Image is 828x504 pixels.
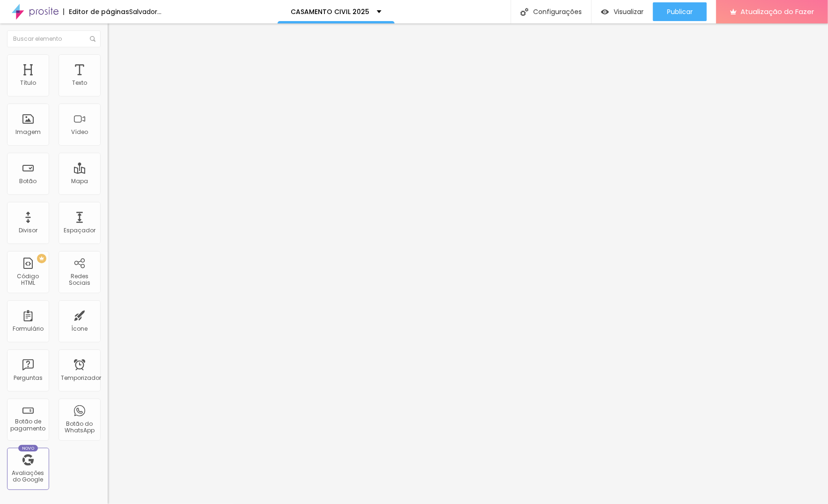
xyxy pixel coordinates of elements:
font: Ícone [72,325,88,333]
font: Botão [20,177,37,185]
font: Mapa [71,177,88,185]
font: Temporizador [61,374,101,382]
font: Editor de páginas [69,7,129,16]
font: Publicar [667,7,693,16]
font: Código HTML [17,272,39,287]
input: Buscar elemento [7,30,101,47]
font: Botão do WhatsApp [65,420,95,434]
font: Salvador... [129,7,161,16]
img: Ícone [90,36,95,42]
font: Imagem [15,128,41,136]
button: Publicar [653,2,707,21]
font: Espaçador [64,226,95,234]
font: Avaliações do Google [12,469,44,483]
font: Novo [22,445,35,451]
font: Atualização do Fazer [740,7,814,16]
font: Vídeo [71,128,88,136]
font: Divisor [19,226,37,234]
img: view-1.svg [601,8,609,16]
font: Redes Sociais [69,272,90,287]
button: Visualizar [592,2,653,21]
img: Ícone [520,8,528,16]
font: Perguntas [14,374,43,382]
font: Texto [72,79,87,87]
font: CASAMENTO CIVIL 2025 [291,7,370,16]
font: Título [20,79,36,87]
font: Configurações [533,7,582,16]
font: Formulário [13,325,44,333]
iframe: Editor [108,23,828,504]
font: Visualizar [614,7,644,16]
font: Botão de pagamento [11,417,46,432]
